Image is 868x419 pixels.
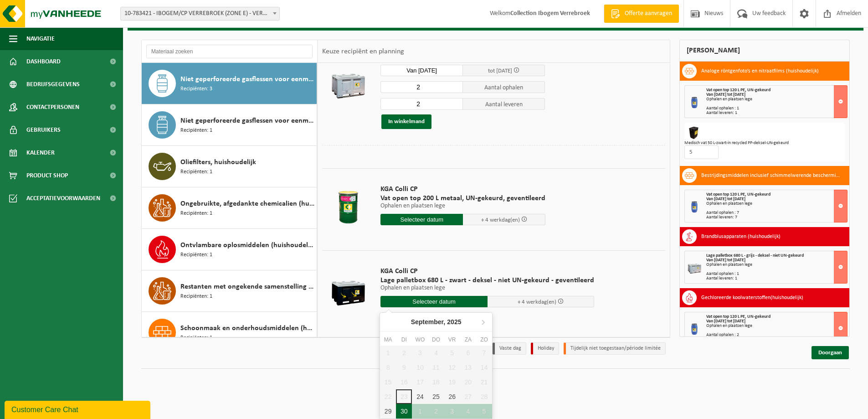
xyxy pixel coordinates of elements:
input: Selecteer datum [380,214,463,225]
div: 29 [380,404,396,419]
span: Oliefilters, huishoudelijk [180,157,256,168]
h3: Analoge röntgenfoto’s en nitraatfilms (huishoudelijk) [701,64,819,78]
span: Lage palletbox 680 L - grijs - deksel - niet UN-gekeurd [706,253,804,258]
span: Aantal ophalen [463,81,545,93]
span: Vat open top 200 L metaal, UN-gekeurd, geventileerd [380,194,545,203]
span: Niet geperforeerde gasflessen voor eenmalig gebruik (huishoudelijk) - aanstekers [180,115,314,126]
span: Ontvlambare oplosmiddelen (huishoudelijk) [180,240,314,251]
button: Ongebruikte, afgedankte chemicalien (huishoudelijk) Recipiënten: 1 [142,187,317,229]
div: [PERSON_NAME] [679,40,850,62]
div: ma [380,335,396,344]
div: Aantal ophalen : 2 [706,333,847,337]
div: 1 [412,404,428,419]
div: 25 [428,389,444,404]
div: 24 [412,389,428,404]
span: Recipiënten: 1 [180,292,212,301]
div: 30 [396,404,412,419]
span: 10-783421 - IBOGEM/CP VERREBROEK (ZONE E) - VERREBROEK [121,7,279,20]
div: Aantal ophalen : 7 [706,211,847,215]
iframe: chat widget [5,399,152,419]
div: September, [407,315,465,329]
div: za [460,335,476,344]
span: KGA Colli CP [380,267,594,276]
span: Vat open top 120 L PE, UN-gekeurd [706,314,770,319]
div: zo [476,335,492,344]
span: Product Shop [26,164,68,187]
span: Offerte aanvragen [622,9,674,18]
span: Aantal leveren [463,98,545,110]
span: Recipiënten: 1 [180,209,212,218]
span: Ongebruikte, afgedankte chemicalien (huishoudelijk) [180,198,314,209]
p: Ophalen en plaatsen lege [380,203,545,209]
div: do [428,335,444,344]
span: Recipiënten: 3 [180,85,212,93]
button: In winkelmand [381,114,431,129]
span: Recipiënten: 1 [180,126,212,135]
div: Ophalen en plaatsen lege [706,202,847,206]
span: Niet geperforeerde gasflessen voor eenmalig gebruik (huishoudelijk) [180,74,314,85]
div: Ophalen en plaatsen lege [706,263,847,267]
strong: Van [DATE] tot [DATE] [706,92,745,97]
strong: Collection Ibogem Verrebroek [510,10,590,17]
div: Aantal ophalen : 1 [706,272,847,276]
img: 01-000979 [687,125,701,140]
h3: Bestrijdingsmiddelen inclusief schimmelwerende beschermingsmiddelen (huishoudelijk) [701,168,842,183]
div: vr [444,335,460,344]
span: Navigatie [26,27,55,50]
span: Recipiënten: 1 [180,168,212,176]
input: Selecteer datum [380,296,488,307]
div: Keuze recipiënt en planning [318,40,409,63]
span: Gebruikers [26,119,61,141]
div: Aantal leveren: 1 [706,111,847,115]
span: Recipiënten: 1 [180,251,212,259]
div: Aantal leveren: 7 [706,215,847,220]
span: Vat open top 120 L PE, UN-gekeurd [706,88,770,93]
span: + 4 werkdag(en) [518,299,556,305]
i: 2025 [447,319,461,325]
span: Contactpersonen [26,96,79,119]
span: KGA Colli CP [380,185,545,194]
input: Selecteer datum [380,65,463,76]
li: Holiday [531,342,559,355]
span: Bedrijfsgegevens [26,73,80,96]
div: Ophalen en plaatsen lege [706,324,847,328]
div: Medisch vat 50 L-zwart-in recycled PP-deksel-UN-gekeurd [684,141,845,145]
span: Kalender [26,141,55,164]
strong: Van [DATE] tot [DATE] [706,197,745,202]
span: Restanten met ongekende samenstelling (huishoudelijk) [180,281,314,292]
span: Vat open top 120 L PE, UN-gekeurd [706,192,770,197]
div: 3 [444,404,460,419]
span: Schoonmaak en onderhoudsmiddelen (huishoudelijk) [180,323,314,334]
strong: Van [DATE] tot [DATE] [706,258,745,263]
button: Schoonmaak en onderhoudsmiddelen (huishoudelijk) Recipiënten: 1 [142,312,317,353]
button: Restanten met ongekende samenstelling (huishoudelijk) Recipiënten: 1 [142,270,317,312]
li: Vaste dag [493,342,526,355]
a: Doorgaan [812,346,849,359]
strong: Van [DATE] tot [DATE] [706,319,745,324]
span: Dashboard [26,50,61,73]
span: tot [DATE] [488,68,512,74]
h3: Brandblusapparaten (huishoudelijk) [701,229,781,244]
button: Niet geperforeerde gasflessen voor eenmalig gebruik (huishoudelijk) - aanstekers Recipiënten: 1 [142,104,317,146]
p: Ophalen en plaatsen lege [380,285,594,291]
div: di [396,335,412,344]
span: Lage palletbox 680 L - zwart - deksel - niet UN-gekeurd - geventileerd [380,276,594,285]
span: 10-783421 - IBOGEM/CP VERREBROEK (ZONE E) - VERREBROEK [120,7,280,21]
button: Ontvlambare oplosmiddelen (huishoudelijk) Recipiënten: 1 [142,229,317,270]
h3: Gechloreerde koolwaterstoffen(huishoudelijk) [701,290,803,305]
a: Offerte aanvragen [604,5,679,23]
span: Acceptatievoorwaarden [26,187,100,210]
input: Materiaal zoeken [146,45,313,58]
div: Aantal ophalen : 1 [706,106,847,111]
div: Ophalen en plaatsen lege [706,97,847,102]
span: + 4 werkdag(en) [481,217,520,223]
div: 2 [428,404,444,419]
li: Tijdelijk niet toegestaan/période limitée [564,342,666,355]
span: Recipiënten: 1 [180,334,212,342]
div: 26 [444,389,460,404]
div: wo [412,335,428,344]
button: Oliefilters, huishoudelijk Recipiënten: 1 [142,146,317,187]
button: Niet geperforeerde gasflessen voor eenmalig gebruik (huishoudelijk) Recipiënten: 3 [142,63,317,104]
div: Aantal leveren: 1 [706,276,847,281]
